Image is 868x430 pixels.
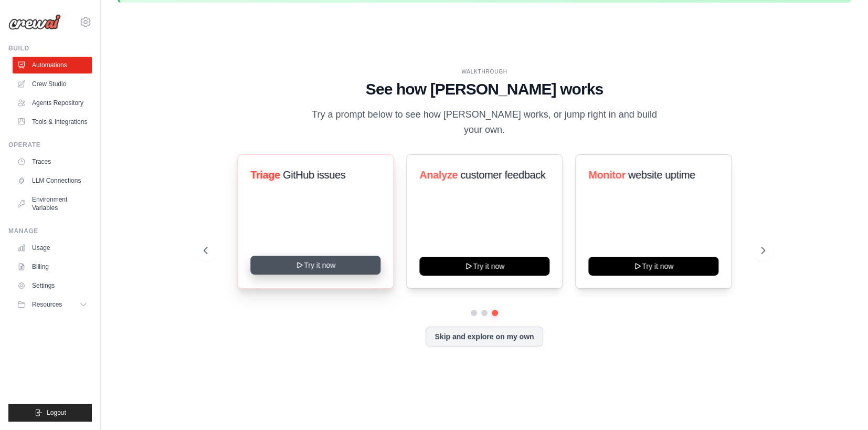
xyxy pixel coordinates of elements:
[13,172,92,189] a: LLM Connections
[426,327,543,347] button: Skip and explore on my own
[283,169,345,181] span: GitHub issues
[8,404,92,422] button: Logout
[8,44,92,53] div: Build
[816,380,868,430] div: Widget de chat
[13,153,92,170] a: Traces
[13,277,92,294] a: Settings
[13,57,92,74] a: Automations
[588,169,626,181] span: Monitor
[419,169,458,181] span: Analyze
[204,68,765,76] div: WALKTHROUGH
[816,380,868,430] iframe: Chat Widget
[13,239,92,256] a: Usage
[588,257,718,276] button: Try it now
[13,258,92,275] a: Billing
[8,227,92,235] div: Manage
[628,169,695,181] span: website uptime
[460,169,545,181] span: customer feedback
[8,141,92,149] div: Operate
[13,95,92,111] a: Agents Repository
[250,169,280,181] span: Triage
[13,76,92,92] a: Crew Studio
[32,300,62,309] span: Resources
[13,191,92,216] a: Environment Variables
[47,408,66,417] span: Logout
[308,107,661,138] p: Try a prompt below to see how [PERSON_NAME] works, or jump right in and build your own.
[419,257,549,276] button: Try it now
[204,80,765,99] h1: See how [PERSON_NAME] works
[13,296,92,313] button: Resources
[13,113,92,130] a: Tools & Integrations
[250,256,380,275] button: Try it now
[8,14,61,30] img: Logo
